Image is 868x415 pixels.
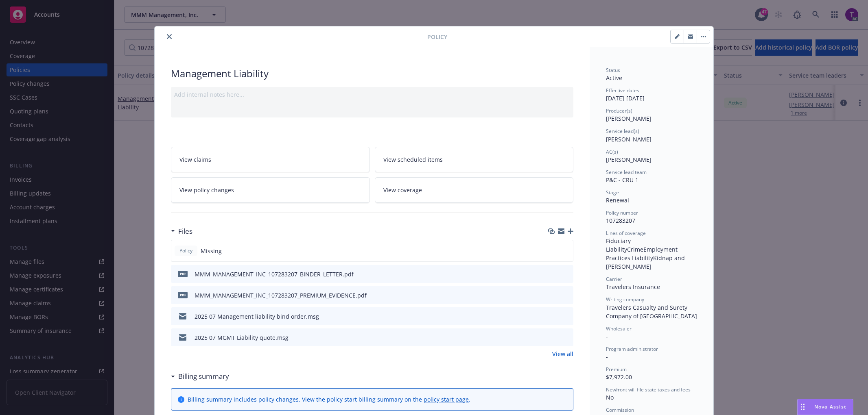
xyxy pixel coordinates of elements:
div: Management Liability [171,67,573,80]
span: [PERSON_NAME] [606,156,652,163]
div: MMM_MANAGEMENT_INC_107283207_BINDER_LETTER.pdf [195,270,354,278]
span: Travelers Insurance [606,283,660,291]
span: Nova Assist [814,403,846,410]
button: download file [550,312,556,321]
span: $7,972.00 [606,373,632,381]
a: View policy changes [171,177,370,203]
span: Service lead(s) [606,128,639,135]
a: View scheduled items [375,147,574,172]
span: [PERSON_NAME] [606,135,652,143]
div: Billing summary includes policy changes. View the policy start billing summary on the . [188,395,470,404]
div: Billing summary [171,371,229,382]
a: View all [552,350,573,358]
span: - [606,332,608,340]
span: View coverage [383,186,422,194]
span: View scheduled items [383,155,443,164]
span: Commission [606,406,634,413]
span: Stage [606,189,619,196]
button: Nova Assist [797,399,853,415]
span: Status [606,67,620,74]
span: pdf [178,292,188,298]
span: View policy changes [179,186,234,194]
div: Files [171,226,192,237]
div: [DATE] - [DATE] [606,87,697,102]
span: - [606,353,608,361]
button: preview file [563,312,570,321]
span: Newfront will file state taxes and fees [606,386,691,393]
span: Travelers Casualty and Surety Company of [GEOGRAPHIC_DATA] [606,304,697,320]
button: download file [550,270,556,278]
button: preview file [563,291,570,300]
span: 107283207 [606,217,635,224]
div: Add internal notes here... [174,90,570,99]
span: Producer(s) [606,107,632,114]
span: P&C - CRU 1 [606,176,638,184]
div: 2025 07 Management liability bind order.msg [195,312,319,321]
span: Lines of coverage [606,230,646,237]
button: download file [550,291,556,300]
h3: Billing summary [178,371,229,382]
button: close [164,32,174,41]
span: Missing [201,247,222,255]
button: preview file [563,270,570,278]
a: View coverage [375,177,574,203]
span: View claims [179,155,211,164]
button: preview file [563,333,570,342]
span: Policy [427,33,447,41]
a: policy start page [424,395,469,403]
span: Policy [178,247,194,254]
span: Program administrator [606,345,658,352]
div: Drag to move [798,399,808,415]
span: Service lead team [606,169,647,176]
h3: Files [178,226,192,237]
span: Kidnap and [PERSON_NAME] [606,254,687,270]
span: No [606,393,614,401]
span: Active [606,74,622,82]
span: Crime [627,246,643,253]
span: Renewal [606,196,629,204]
div: 2025 07 MGMT Liability quote.msg [195,333,289,342]
span: Premium [606,366,627,373]
span: Wholesaler [606,325,632,332]
span: Effective dates [606,87,639,94]
span: AC(s) [606,148,618,155]
button: download file [550,333,556,342]
div: MMM_MANAGEMENT_INC_107283207_PREMIUM_EVIDENCE.pdf [195,291,367,300]
span: pdf [178,271,188,277]
span: [PERSON_NAME] [606,115,652,122]
span: Carrier [606,276,622,282]
span: Policy number [606,209,638,216]
span: Fiduciary Liability [606,237,632,253]
a: View claims [171,147,370,172]
span: Writing company [606,296,644,303]
span: Employment Practices Liability [606,246,679,262]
